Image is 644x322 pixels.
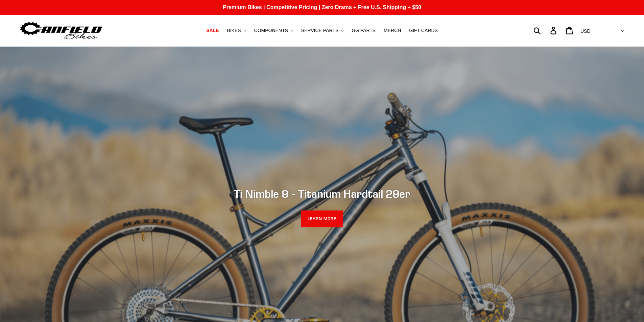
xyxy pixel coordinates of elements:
[251,26,296,35] button: COMPONENTS
[348,26,379,35] a: GG PARTS
[138,188,506,200] h2: Ti Nimble 9 - Titanium Hardtail 29er
[227,28,241,33] span: BIKES
[352,28,376,33] span: GG PARTS
[206,28,219,33] span: SALE
[223,26,249,35] button: BIKES
[301,210,343,227] a: LEARN MORE
[406,26,441,35] a: GIFT CARDS
[301,28,338,33] span: SERVICE PARTS
[537,23,554,38] input: Search
[19,20,103,41] img: Canfield Bikes
[254,28,288,33] span: COMPONENTS
[380,26,404,35] a: MERCH
[409,28,438,33] span: GIFT CARDS
[298,26,347,35] button: SERVICE PARTS
[203,26,222,35] a: SALE
[384,28,401,33] span: MERCH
